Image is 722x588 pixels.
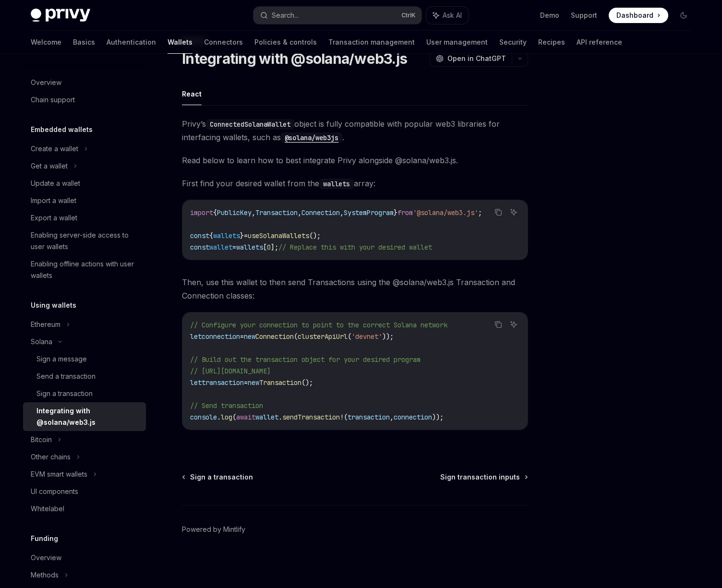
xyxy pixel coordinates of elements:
span: // Replace this with your desired wallet [278,243,432,252]
div: Overview [31,77,61,88]
span: , [340,208,344,217]
a: Chain support [23,91,146,108]
span: [ [263,243,267,252]
span: await [236,413,255,421]
div: Search... [272,10,299,21]
span: Then, use this wallet to then send Transactions using the @solana/web3.js Transaction and Connect... [182,276,528,302]
span: ( [344,413,348,421]
span: Connection [301,208,340,217]
span: ; [478,208,482,217]
span: Sign a transaction [190,472,253,482]
span: Ask AI [443,11,462,20]
a: Security [499,31,527,54]
span: . [278,413,282,421]
span: ( [348,332,351,341]
span: = [232,243,236,252]
button: React [182,83,202,105]
span: { [209,231,213,240]
a: @solana/web3js [281,132,342,142]
a: Authentication [107,31,156,54]
span: // Build out the transaction object for your desired program [190,355,421,364]
span: Ctrl K [401,12,416,19]
a: Welcome [31,31,61,54]
button: Copy the contents from the code block [492,318,505,331]
div: Ethereum [31,319,60,330]
h5: Using wallets [31,300,76,311]
div: Solana [31,336,52,348]
a: Basics [73,31,95,54]
button: Open in ChatGPT [430,50,512,67]
a: Enabling offline actions with user wallets [23,255,146,284]
span: connection [394,413,432,421]
span: (); [309,231,321,240]
div: Enabling server-side access to user wallets [31,229,140,252]
div: Get a wallet [31,160,68,172]
a: Export a wallet [23,209,146,227]
div: Send a transaction [36,371,96,382]
span: = [244,378,248,387]
button: Toggle dark mode [676,8,691,23]
span: console [190,413,217,421]
a: Policies & controls [254,31,317,54]
span: const [190,231,209,240]
span: new [244,332,255,341]
span: . [217,413,221,421]
span: Open in ChatGPT [447,54,506,63]
span: Transaction [255,208,298,217]
span: from [397,208,413,217]
span: // Send transaction [190,401,263,410]
span: SystemProgram [344,208,394,217]
span: connection [202,332,240,341]
code: @solana/web3js [281,132,342,143]
a: Sign transaction inputs [440,472,527,482]
a: API reference [577,31,622,54]
code: ConnectedSolanaWallet [206,119,294,130]
span: Transaction [259,378,301,387]
span: 0 [267,243,271,252]
span: } [240,231,244,240]
div: Overview [31,552,61,564]
div: Enabling offline actions with user wallets [31,258,140,281]
div: Create a wallet [31,143,78,155]
span: ]; [271,243,278,252]
span: ! [340,413,344,421]
span: , [252,208,255,217]
span: sendTransaction [282,413,340,421]
span: const [190,243,209,252]
div: Sign a transaction [36,388,93,399]
span: Connection [255,332,294,341]
span: useSolanaWallets [248,231,309,240]
span: log [221,413,232,421]
a: Whitelabel [23,500,146,517]
a: Sign a message [23,350,146,368]
a: Enabling server-side access to user wallets [23,227,146,255]
a: User management [426,31,488,54]
span: , [298,208,301,217]
div: Export a wallet [31,212,77,224]
a: Connectors [204,31,243,54]
span: Dashboard [616,11,653,20]
a: Overview [23,549,146,566]
span: new [248,378,259,387]
span: Privy’s object is fully compatible with popular web3 libraries for interfacing wallets, such as . [182,117,528,144]
span: = [244,231,248,240]
a: Dashboard [609,8,668,23]
a: Powered by Mintlify [182,525,245,534]
span: clusterApiUrl [298,332,348,341]
span: Sign transaction inputs [440,472,520,482]
h5: Funding [31,533,58,544]
div: Update a wallet [31,178,80,189]
a: Send a transaction [23,368,146,385]
span: ( [294,332,298,341]
h5: Embedded wallets [31,124,93,135]
div: Bitcoin [31,434,52,445]
button: Search...CtrlK [253,7,421,24]
span: (); [301,378,313,387]
span: { [213,208,217,217]
a: Transaction management [328,31,415,54]
span: transaction [202,378,244,387]
button: Ask AI [507,318,520,331]
h1: Integrating with @solana/web3.js [182,50,407,67]
a: Demo [540,11,559,20]
span: First find your desired wallet from the array: [182,177,528,190]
